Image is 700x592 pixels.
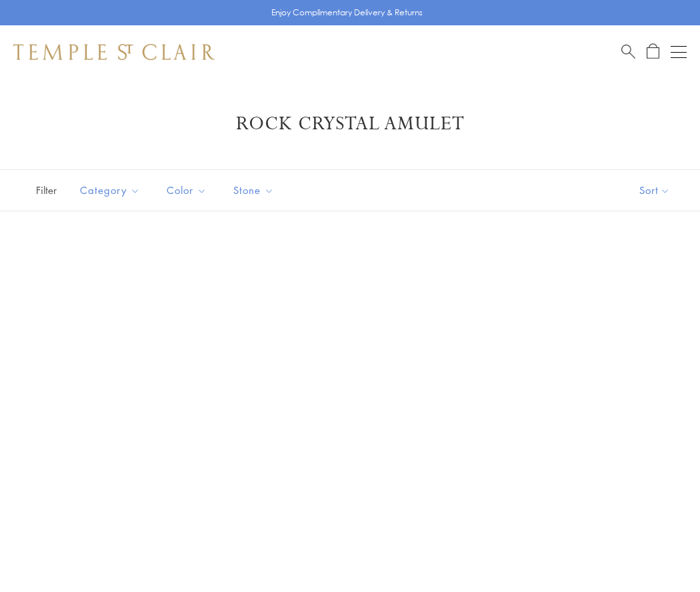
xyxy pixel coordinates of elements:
[157,175,217,205] button: Color
[70,175,150,205] button: Category
[223,175,284,205] button: Stone
[73,182,150,199] span: Category
[647,43,659,60] a: Open Shopping Bag
[609,170,700,211] button: Show sort by
[671,44,687,60] button: Open navigation
[33,112,667,136] h1: Rock Crystal Amulet
[160,182,217,199] span: Color
[271,6,423,19] p: Enjoy Complimentary Delivery & Returns
[227,182,284,199] span: Stone
[621,43,635,60] a: Search
[13,44,215,60] img: Temple St. Clair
